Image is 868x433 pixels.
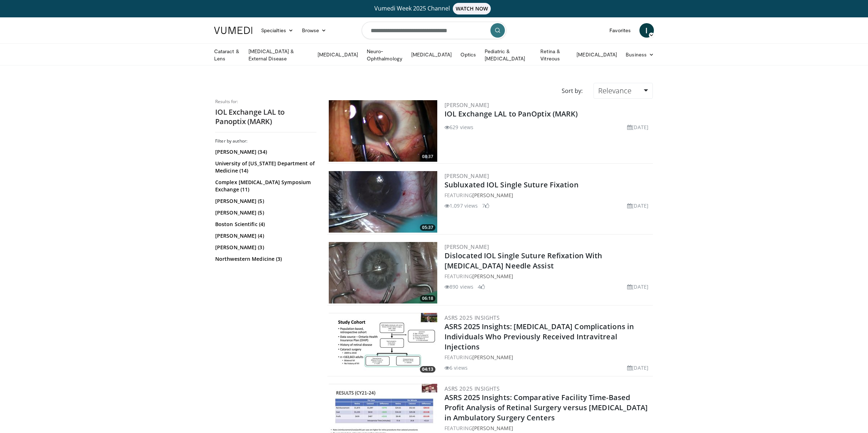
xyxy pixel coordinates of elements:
[444,314,499,321] a: ASRS 2025 Insights
[482,202,489,209] li: 7
[472,425,513,432] a: [PERSON_NAME]
[329,242,437,303] a: 06:18
[215,209,315,216] a: [PERSON_NAME] (5)
[215,198,315,205] a: [PERSON_NAME] (5)
[214,27,252,34] img: VuMedi Logo
[210,48,244,62] a: Cataract & Lens
[215,255,315,263] a: Northwestern Medicine (3)
[444,123,473,131] li: 629 views
[362,22,506,39] input: Search topics, interventions
[215,179,315,193] a: Complex [MEDICAL_DATA] Symposium Exchange (11)
[329,242,437,303] img: f34f3682-be80-4159-ba89-eb94a2ad6b68.300x170_q85_crop-smart_upscale.jpg
[215,99,316,105] p: Results for:
[444,243,489,250] a: [PERSON_NAME]
[444,251,602,271] a: Dislocated IOL Single Suture Refixation With [MEDICAL_DATA] Needle Assist
[215,244,315,251] a: [PERSON_NAME] (3)
[329,100,437,162] img: fcbe6141-f417-44e0-a960-b1456bbe40d3.300x170_q85_crop-smart_upscale.jpg
[444,172,489,179] a: [PERSON_NAME]
[444,109,578,119] a: IOL Exchange LAL to PanOptix (MARK)
[444,191,651,199] div: FEATURING
[215,3,653,14] a: Vumedi Week 2025 ChannelWATCH NOW
[621,47,658,62] a: Business
[444,385,499,392] a: ASRS 2025 Insights
[536,48,572,62] a: Retina & Vitreous
[244,48,313,62] a: [MEDICAL_DATA] & External Disease
[420,366,435,373] span: 04:13
[329,171,437,233] a: 05:37
[627,202,648,209] li: [DATE]
[598,86,631,95] span: Relevance
[627,364,648,372] li: [DATE]
[420,295,435,302] span: 06:18
[627,123,648,131] li: [DATE]
[444,392,648,423] a: ASRS 2025 Insights: Comparative Facility Time-Based Profit Analysis of Retinal Surgery versus [ME...
[329,171,437,233] img: 92cee52b-ab6e-4bb0-a285-0e85590396e8.300x170_q85_crop-smart_upscale.jpg
[329,313,437,374] a: 04:13
[362,48,407,62] a: Neuro-Ophthalmology
[215,148,315,156] a: [PERSON_NAME] (34)
[444,202,478,209] li: 1,097 views
[407,47,456,62] a: [MEDICAL_DATA]
[329,313,437,374] img: 8339b072-f808-4279-a864-e1592de2e21d.300x170_q85_crop-smart_upscale.jpg
[627,283,648,290] li: [DATE]
[329,100,437,162] a: 08:37
[639,23,654,38] a: I
[420,153,435,160] span: 08:37
[215,107,316,126] h2: IOL Exchange LAL to Panoptix (MARK)
[444,283,473,290] li: 890 views
[444,353,651,361] div: FEATURING
[215,160,315,174] a: University of [US_STATE] Department of Medicine (14)
[472,273,513,280] a: [PERSON_NAME]
[215,138,316,144] h3: Filter by author:
[456,47,480,62] a: Optics
[313,47,362,62] a: [MEDICAL_DATA]
[257,23,298,38] a: Specialties
[420,224,435,231] span: 05:37
[215,221,315,228] a: Boston Scientific (4)
[444,322,634,352] a: ASRS 2025 Insights: [MEDICAL_DATA] Complications in Individuals Who Previously Received Intravitr...
[556,83,588,99] div: Sort by:
[593,83,653,99] a: Relevance
[572,47,621,62] a: [MEDICAL_DATA]
[480,48,536,62] a: Pediatric & [MEDICAL_DATA]
[444,272,651,280] div: FEATURING
[444,180,579,190] a: Subluxated IOL Single Suture Fixation
[444,101,489,109] a: [PERSON_NAME]
[444,424,651,432] div: FEATURING
[605,23,635,38] a: Favorites
[478,283,485,290] li: 4
[444,364,468,372] li: 6 views
[472,192,513,199] a: [PERSON_NAME]
[472,354,513,361] a: [PERSON_NAME]
[453,3,491,14] span: WATCH NOW
[298,23,331,38] a: Browse
[215,232,315,239] a: [PERSON_NAME] (4)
